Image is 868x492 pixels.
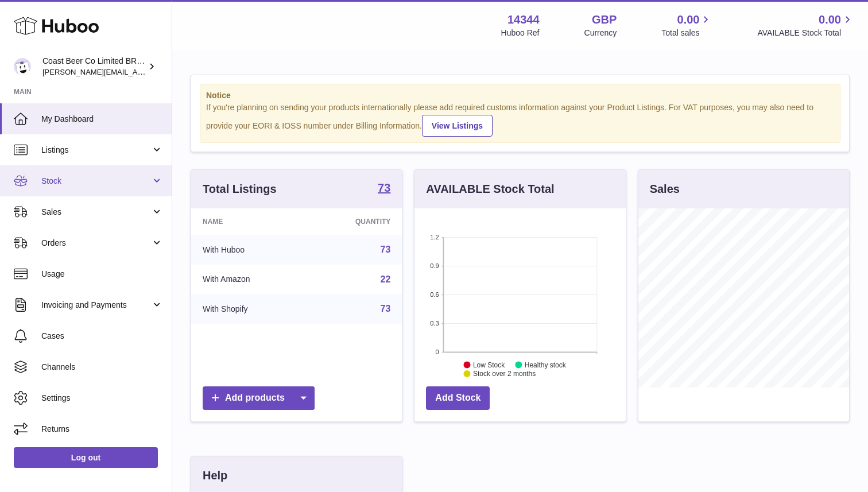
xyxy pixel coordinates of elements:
h3: AVAILABLE Stock Total [426,181,554,197]
strong: GBP [592,12,617,28]
h3: Total Listings [203,181,277,197]
a: Add Stock [426,386,490,410]
span: Cases [41,331,163,342]
th: Name [191,208,307,235]
span: 0.00 [677,12,700,28]
div: Coast Beer Co Limited BRULO [42,56,146,78]
div: If you're planning on sending your products internationally please add required customs informati... [206,102,834,137]
span: Channels [41,362,163,373]
a: 22 [381,274,391,284]
h3: Sales [650,181,680,197]
div: Currency [584,28,617,38]
a: Add products [203,386,315,410]
strong: Notice [206,90,834,101]
h3: Help [203,468,227,483]
span: Usage [41,269,163,280]
a: 73 [381,245,391,254]
span: Sales [41,207,151,218]
span: Stock [41,176,151,187]
span: AVAILABLE Stock Total [757,28,854,38]
a: Log out [14,447,158,468]
td: With Shopify [191,294,307,324]
text: Low Stock [473,361,505,369]
img: james@brulobeer.com [14,58,31,75]
td: With Amazon [191,265,307,295]
span: Orders [41,238,151,249]
text: Healthy stock [525,361,567,369]
span: Total sales [661,28,712,38]
strong: 73 [378,182,390,193]
span: Invoicing and Payments [41,300,151,311]
a: 0.00 Total sales [661,12,712,38]
text: 0 [436,348,439,355]
a: 73 [381,304,391,313]
div: Huboo Ref [501,28,540,38]
a: 73 [378,182,390,196]
span: Returns [41,424,163,435]
text: 1.2 [431,234,439,241]
text: 0.9 [431,262,439,269]
a: View Listings [422,115,493,137]
th: Quantity [307,208,402,235]
span: [PERSON_NAME][EMAIL_ADDRESS][DOMAIN_NAME] [42,67,230,76]
span: 0.00 [819,12,841,28]
text: Stock over 2 months [473,370,536,378]
span: My Dashboard [41,114,163,125]
strong: 14344 [507,12,540,28]
text: 0.3 [431,320,439,327]
a: 0.00 AVAILABLE Stock Total [757,12,854,38]
td: With Huboo [191,235,307,265]
span: Settings [41,393,163,404]
text: 0.6 [431,291,439,298]
span: Listings [41,145,151,156]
